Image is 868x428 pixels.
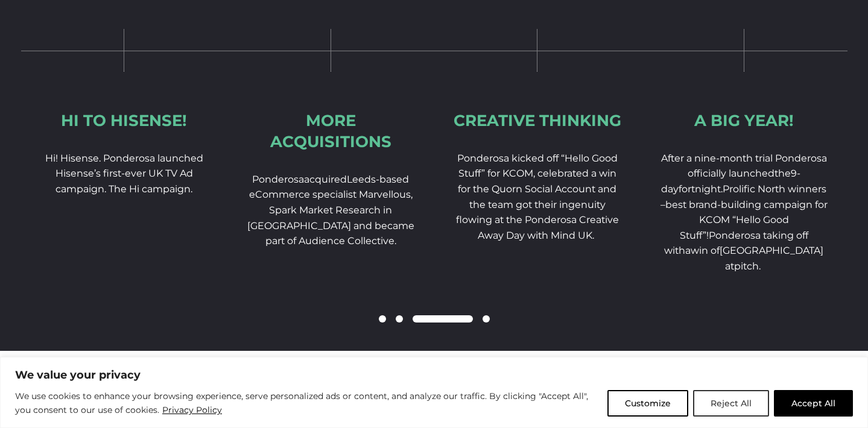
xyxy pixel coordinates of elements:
[694,110,794,131] div: A Big Year!
[304,174,347,185] span: acquired
[664,230,808,257] span: Ponderosa taking off with
[15,389,598,418] p: We use cookies to enhance your browsing experience, serve personalized ads or content, and analyz...
[693,390,769,417] button: Reject All
[691,245,720,256] span: win of
[247,110,415,153] div: More acquisitions
[162,403,223,417] a: Privacy Policy
[247,174,414,247] span: Leeds-based eCommerce specialist Marvellous, Spark Market Research in [GEOGRAPHIC_DATA] and becam...
[774,390,853,417] button: Accept All
[720,245,823,272] span: [GEOGRAPHIC_DATA] at
[61,110,187,131] div: Hi to Hisense!
[723,183,826,195] span: Prolific North winners
[252,174,304,185] span: Ponderosa
[45,153,203,195] span: Hi! Hisense. Ponderosa launched Hisense’s first-ever UK TV Ad campaign. The Hi campaign.
[661,199,665,210] span: –
[685,245,691,256] span: a
[734,260,761,272] span: pitch.
[661,183,828,241] span: fortnight.
[456,153,619,241] span: Ponderosa kicked off “Hello Good Stuff” for KCOM, celebrated a win for the Quorn Social Account a...
[665,199,672,210] span: b
[775,168,791,179] span: the
[454,110,621,131] div: Creative thinking
[607,390,688,417] button: Customize
[15,368,853,382] p: We value your privacy
[672,199,828,241] span: est brand-building campaign for KCOM “Hello Good Stuff”!
[661,153,827,180] span: After a nine-month trial Ponderosa officially launched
